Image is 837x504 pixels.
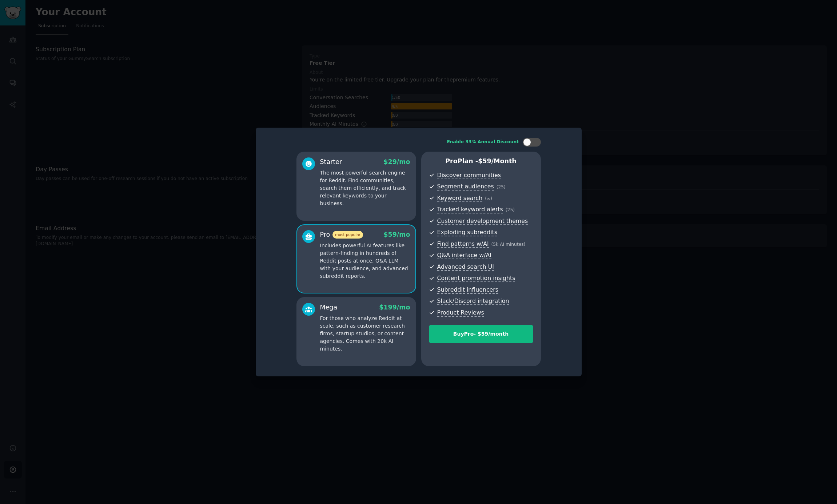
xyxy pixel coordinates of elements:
span: Content promotion insights [437,275,515,282]
div: Pro [320,230,363,239]
span: Q&A interface w/AI [437,252,491,259]
span: ( 25 ) [497,184,506,189]
p: Includes powerful AI features like pattern-finding in hundreds of Reddit posts at once, Q&A LLM w... [320,242,410,280]
p: For those who analyze Reddit at scale, such as customer research firms, startup studios, or conte... [320,315,410,353]
span: Slack/Discord integration [437,297,509,305]
span: Keyword search [437,195,483,202]
span: Discover communities [437,172,501,179]
p: Pro Plan - [429,157,533,166]
span: ( ∞ ) [485,196,492,201]
span: most popular [332,231,363,239]
p: The most powerful search engine for Reddit. Find communities, search them efficiently, and track ... [320,169,410,207]
button: BuyPro- $59/month [429,325,533,343]
span: Customer development themes [437,217,528,225]
span: $ 59 /month [478,157,517,165]
span: ( 25 ) [506,207,515,212]
div: Enable 33% Annual Discount [447,139,519,145]
span: Product Reviews [437,309,484,317]
span: $ 199 /mo [379,304,410,311]
span: Find patterns w/AI [437,240,489,248]
span: Subreddit influencers [437,286,498,294]
span: ( 5k AI minutes ) [491,242,526,247]
span: Advanced search UI [437,263,494,271]
span: Segment audiences [437,183,494,191]
span: $ 59 /mo [383,231,410,238]
span: Exploding subreddits [437,229,497,236]
div: Buy Pro - $ 59 /month [429,330,533,338]
span: Tracked keyword alerts [437,206,503,213]
span: $ 29 /mo [383,158,410,165]
div: Mega [320,303,338,312]
div: Starter [320,157,342,167]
